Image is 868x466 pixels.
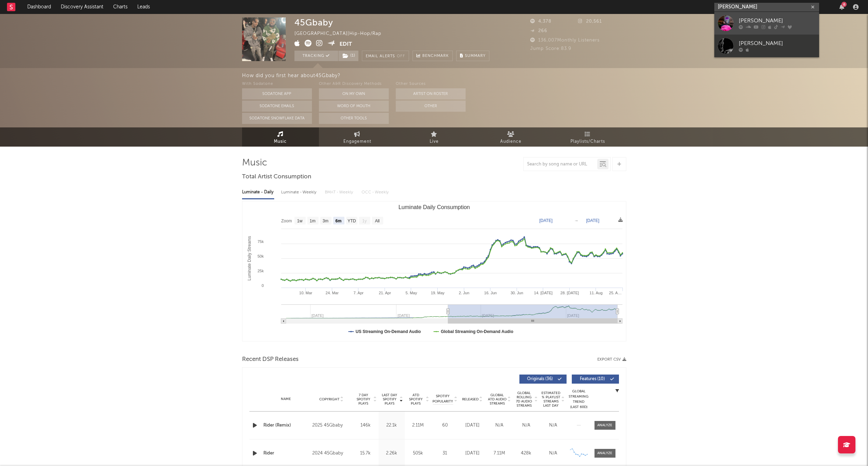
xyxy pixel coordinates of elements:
[519,375,567,384] button: Originals(36)
[294,30,389,38] div: [GEOGRAPHIC_DATA] | Hip-Hop/Rap
[319,80,389,88] div: Other A&R Discovery Methods
[379,291,391,295] text: 21. Apr
[539,218,553,223] text: [DATE]
[362,219,367,223] text: 1y
[356,329,421,334] text: US Streaming On-Demand Audio
[396,101,466,112] button: Other
[242,88,312,99] button: Sodatone App
[413,51,453,61] a: Benchmark
[257,239,264,244] text: 75k
[465,54,486,58] span: Summary
[380,450,403,457] div: 2.26k
[510,291,523,295] text: 30. Jun
[263,450,309,457] div: Rider
[375,219,379,223] text: All
[242,101,312,112] button: Sodatone Emails
[541,450,565,457] div: N/A
[242,355,299,364] span: Recent DSP Releases
[380,393,399,406] span: Last Day Spotify Plays
[541,391,561,408] span: Estimated % Playlist Streams Last Day
[433,450,457,457] div: 31
[407,450,429,457] div: 505k
[247,236,251,280] text: Luminate Daily Streams
[714,35,819,57] a: [PERSON_NAME]
[405,291,417,295] text: 5. May
[714,12,819,35] a: [PERSON_NAME]
[841,2,847,7] div: 6
[440,329,513,334] text: Global Streaming On-Demand Audio
[515,422,538,429] div: N/A
[530,46,571,51] span: Jump Score: 83.9
[312,449,350,458] div: 2024 45Gbaby
[609,291,621,295] text: 25. A…
[576,377,608,381] span: Features ( 10 )
[461,450,484,457] div: [DATE]
[338,51,358,61] button: (1)
[422,52,449,60] span: Benchmark
[515,391,534,408] span: Global Rolling 7D Audio Streams
[319,127,396,147] a: Engagement
[586,218,599,223] text: [DATE]
[335,219,341,223] text: 6m
[263,422,309,429] a: Rider (Remix)
[398,204,470,210] text: Luminate Daily Consumption
[319,101,389,112] button: Word Of Mouth
[714,3,819,12] input: Search for artists
[242,173,311,181] span: Total Artist Consumption
[319,397,340,401] span: Copyright
[354,393,373,406] span: 7 Day Spotify Plays
[407,393,425,406] span: ATD Spotify Plays
[484,291,497,295] text: 16. Jun
[343,138,371,146] span: Engagement
[459,291,469,295] text: 2. Jun
[257,269,264,273] text: 25k
[541,422,565,429] div: N/A
[433,422,457,429] div: 60
[338,51,359,61] span: ( 1 )
[549,127,626,147] a: Playlists/Charts
[319,88,389,99] button: On My Own
[261,283,263,288] text: 0
[407,422,429,429] div: 2.11M
[515,450,538,457] div: 428k
[396,127,473,147] a: Live
[312,421,350,430] div: 2025 45Gbaby
[362,51,409,61] button: Email AlertsOff
[488,422,511,429] div: N/A
[396,88,466,99] button: Artist on Roster
[309,219,315,223] text: 1m
[739,17,816,25] div: [PERSON_NAME]
[242,113,312,124] button: Sodatone Snowflake Data
[578,19,602,24] span: 20,561
[574,218,578,223] text: →
[257,254,264,258] text: 50k
[242,201,626,341] svg: Luminate Daily Consumption
[530,38,600,43] span: 136,007 Monthly Listeners
[568,389,589,410] div: Global Streaming Trend (Last 60D)
[297,219,302,223] text: 1w
[462,397,479,401] span: Released
[560,291,579,295] text: 28. [DATE]
[430,138,439,146] span: Live
[263,397,309,402] div: Name
[739,39,816,48] div: [PERSON_NAME]
[347,219,356,223] text: YTD
[242,127,319,147] a: Music
[432,394,453,404] span: Spotify Popularity
[340,40,352,49] button: Edit
[299,291,312,295] text: 10. Mar
[524,162,597,167] input: Search by song name or URL
[354,422,377,429] div: 146k
[530,29,547,33] span: 266
[524,377,556,381] span: Originals ( 36 )
[488,450,511,457] div: 7.11M
[380,422,403,429] div: 22.1k
[488,393,507,406] span: Global ATD Audio Streams
[322,219,328,223] text: 3m
[396,80,466,88] div: Other Sources
[274,138,287,146] span: Music
[839,4,844,10] button: 6
[354,450,377,457] div: 15.7k
[572,375,619,384] button: Features(10)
